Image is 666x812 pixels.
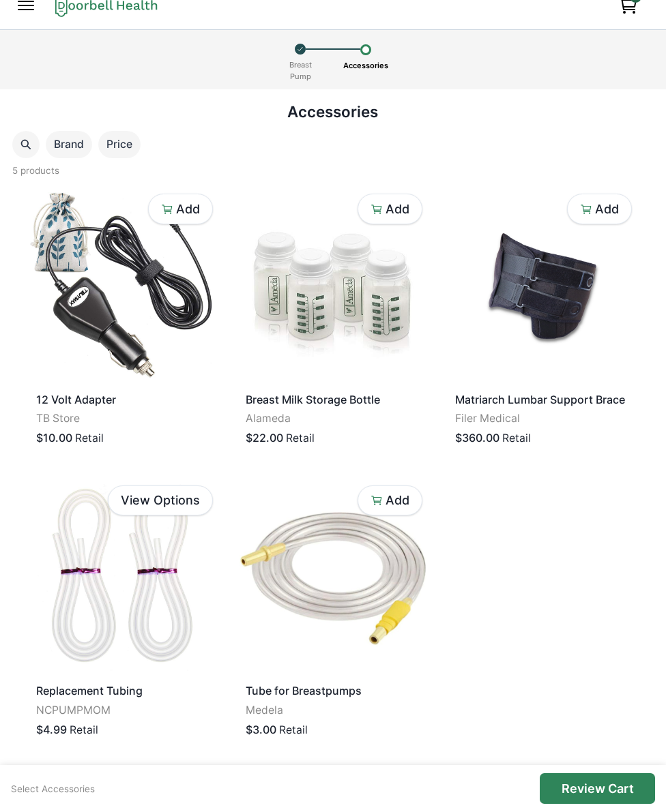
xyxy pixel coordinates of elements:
a: Breast Milk Storage BottleAlameda$22.00Retail [240,190,426,458]
button: Add [148,194,213,224]
p: Matriarch Lumbar Support Brace [455,391,630,408]
p: Add [386,493,409,508]
p: Price [98,136,141,153]
p: Retail [502,430,531,447]
p: TB Store [36,410,211,427]
img: vkpg9gdrulot1riiyl6frf1dps38 [30,481,217,674]
p: Retail [286,430,315,447]
p: Alameda [246,410,420,427]
p: Add [176,202,200,217]
h4: Accessories [12,103,654,121]
p: Retail [70,722,98,738]
p: Add [595,202,619,217]
p: 12 Volt Adapter [36,391,211,408]
p: Retail [279,722,308,738]
p: Review Cart [562,781,634,796]
button: Add [358,485,422,516]
p: $22.00 [246,430,283,446]
p: 5 products [12,164,59,177]
a: 12 Volt AdapterTB Store$10.00Retail [30,190,217,458]
p: Breast Pump [285,55,317,87]
button: Add [358,194,422,224]
p: NCPUMPMOM [36,702,211,719]
a: Tube for BreastpumpsMedela$3.00Retail [240,481,426,750]
a: Select Accessories [11,783,95,794]
p: Retail [75,430,104,447]
p: Breast Milk Storage Bottle [246,391,420,408]
p: $360.00 [455,430,499,446]
p: Medela [246,702,420,719]
a: View Options [108,485,213,516]
p: Replacement Tubing [36,682,211,699]
p: $10.00 [36,430,72,446]
p: Add [386,202,409,217]
img: 77b38o6xzg5nqdvmqa26gelkv2qs [240,481,426,674]
a: Matriarch Lumbar Support BraceFiler Medical$360.00Retail [449,190,636,458]
img: 7h5mechjwhheoitmvh8nbgo3b2np [30,190,217,382]
img: c5oycnsfiqqizy7cf280t5tb4bbh [240,190,426,382]
p: Tube for Breastpumps [246,682,420,699]
p: Accessories [338,55,393,76]
p: Brand [46,136,92,153]
p: $4.99 [36,721,67,738]
a: Replacement TubingNCPUMPMOM$4.99Retail [30,481,217,750]
p: $3.00 [246,721,276,738]
button: Review Cart [540,773,655,804]
button: Add [567,194,632,224]
p: Filer Medical [455,410,630,427]
img: zp0fad4xa4iezafu1meeogqmf76v [449,190,636,382]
